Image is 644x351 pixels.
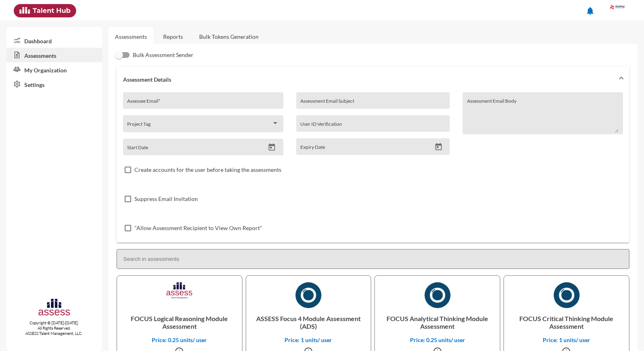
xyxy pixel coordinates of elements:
[117,66,629,92] mat-expansion-panel-header: Assessment Details
[6,320,102,336] p: Copyright © [DATE]-[DATE]. All Rights Reserved. ASSESS Talent Management, LLC.
[6,77,102,91] a: Settings
[585,6,595,16] mat-icon: notifications
[123,76,613,83] mat-panel-title: Assessment Details
[134,223,262,233] span: "Allow Assessment Recipient to View Own Report"
[6,48,102,62] a: Assessments
[253,336,365,343] p: Price: 1 units/ user
[6,62,102,77] a: My Organization
[134,194,198,204] span: Suppress Email Invitation
[510,336,623,343] p: Price: 1 units/ user
[265,143,279,152] button: Open calendar
[157,27,189,47] a: Reports
[133,50,193,60] span: Bulk Assessment Sender
[193,27,265,47] a: Bulk Tokens Generation
[134,165,281,175] span: Create accounts for the user before taking the assessments
[381,308,493,336] p: FOCUS Analytical Thinking Module Assessment
[6,33,102,48] a: Dashboard
[381,336,493,343] p: Price: 0.25 units/ user
[117,249,629,269] input: Search in assessments
[115,33,147,40] a: Assessments
[123,336,236,343] p: Price: 0.25 units/ user
[123,308,236,336] p: FOCUS Logical Reasoning Module Assessment
[253,308,365,336] p: ASSESS Focus 4 Module Assessment (ADS)
[38,298,71,318] img: assesscompany-logo.png
[510,308,623,336] p: FOCUS Critical Thinking Module Assessment
[117,92,629,243] div: Assessment Details
[431,143,446,151] button: Open calendar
